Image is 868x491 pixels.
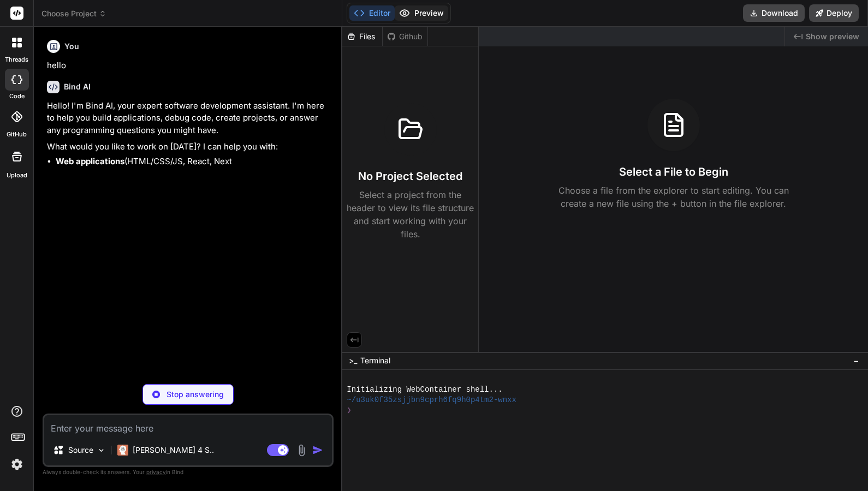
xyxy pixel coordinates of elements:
img: attachment [295,444,308,457]
span: Initializing WebContainer shell... [347,385,502,395]
img: settings [8,455,26,474]
p: Hello! I'm Bind AI, your expert software development assistant. I'm here to help you build applic... [47,100,331,137]
span: − [853,355,859,366]
span: Choose Project [41,8,106,19]
h6: Bind AI [64,81,91,92]
p: Source [68,445,93,456]
p: What would you like to work on [DATE]? I can help you with: [47,141,331,153]
p: hello [47,59,331,72]
img: Claude 4 Sonnet [117,445,128,456]
li: (HTML/CSS/JS, React, Next [56,155,331,168]
h3: No Project Selected [358,169,462,184]
span: ❯ [347,405,351,416]
p: [PERSON_NAME] 4 S.. [133,445,214,456]
p: Choose a file from the explorer to start editing. You can create a new file using the + button in... [551,184,796,210]
button: − [851,352,861,369]
span: Show preview [806,31,859,42]
button: Deploy [809,4,859,22]
p: Always double-check its answers. Your in Bind [43,467,334,477]
p: Stop answering [167,389,224,400]
button: Editor [349,5,395,21]
h3: Select a File to Begin [619,164,728,179]
p: Select a project from the header to view its file structure and start working with your files. [347,188,474,241]
div: Files [342,31,382,42]
strong: Web applications [56,156,124,166]
span: ~/u3uk0f35zsjjbn9cprh6fq9h0p4tm2-wnxx [347,395,516,405]
label: GitHub [7,130,27,139]
h6: You [64,41,79,52]
label: code [9,92,25,101]
img: Pick Models [97,446,106,455]
button: Preview [395,5,448,21]
span: privacy [146,469,166,475]
span: Terminal [360,355,390,366]
button: Download [743,4,805,22]
img: icon [312,445,323,456]
label: threads [5,55,28,64]
label: Upload [7,171,27,180]
div: Github [383,31,427,42]
span: >_ [349,355,357,366]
